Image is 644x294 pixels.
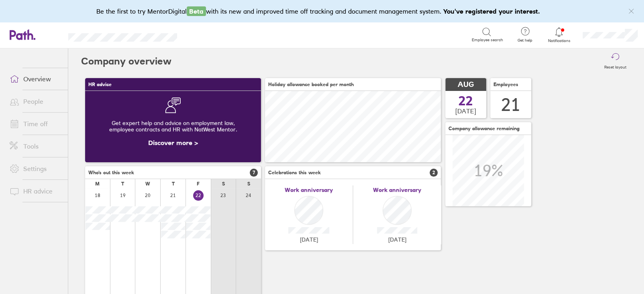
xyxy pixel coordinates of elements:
[3,138,68,154] a: Tools
[443,7,540,15] b: You've registered your interest.
[187,6,206,16] span: Beta
[546,26,572,43] a: Notifications
[222,181,225,187] div: S
[172,181,175,187] div: T
[388,236,406,243] span: [DATE]
[145,181,150,187] div: W
[472,38,503,42] span: Employee search
[599,62,631,70] label: Reset layout
[197,181,200,187] div: F
[493,82,518,87] span: Employees
[599,48,631,74] button: Reset layout
[501,95,520,115] div: 21
[448,126,520,131] span: Company allowance remaining
[247,181,250,187] div: S
[199,31,219,38] div: Search
[250,169,258,177] span: 7
[3,183,68,199] a: HR advice
[95,181,100,187] div: M
[300,236,318,243] span: [DATE]
[512,38,538,43] span: Get help
[88,82,112,87] span: HR advice
[3,116,68,132] a: Time off
[285,187,333,193] span: Work anniversary
[81,48,171,74] h2: Company overview
[268,82,354,87] span: Holiday allowance booked per month
[96,6,548,16] div: Be the first to try MentorDigital with its new and improved time off tracking and document manage...
[3,71,68,87] a: Overview
[121,181,124,187] div: T
[148,139,198,147] a: Discover more >
[92,113,255,139] div: Get expert help and advice on employment law, employee contracts and HR with NatWest Mentor.
[546,38,572,43] span: Notifications
[3,93,68,109] a: People
[455,107,476,115] span: [DATE]
[88,170,134,175] span: Who's out this week
[3,161,68,177] a: Settings
[459,95,473,107] span: 22
[373,187,421,193] span: Work anniversary
[268,170,321,175] span: Celebrations this week
[458,81,474,89] span: AUG
[430,169,438,177] span: 2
